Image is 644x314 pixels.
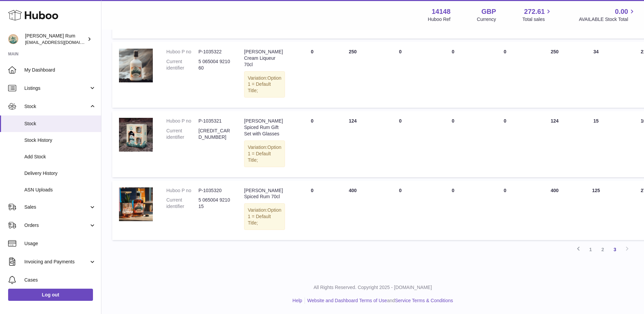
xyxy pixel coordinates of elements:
[504,49,506,54] span: 0
[504,118,506,124] span: 0
[244,118,285,137] div: [PERSON_NAME] Spiced Rum Gift Set with Glasses
[524,7,545,16] span: 272.61
[244,203,285,230] div: Variation:
[24,259,89,265] span: Invoicing and Payments
[24,222,89,229] span: Orders
[522,7,552,23] a: 272.61 Total sales
[532,42,578,108] td: 250
[532,181,578,240] td: 400
[428,111,478,177] td: 0
[292,298,302,303] a: Help
[248,207,281,226] span: Option 1 = Default Title;
[292,111,332,177] td: 0
[24,204,89,210] span: Sales
[585,243,597,256] a: 1
[578,181,615,240] td: 125
[198,58,231,71] dd: 5 065004 921060
[428,181,478,240] td: 0
[373,181,428,240] td: 0
[24,240,96,247] span: Usage
[166,118,198,124] dt: Huboo P no
[248,75,281,94] span: Option 1 = Default Title;
[244,71,285,98] div: Variation:
[198,187,231,194] dd: P-1035320
[24,277,96,283] span: Cases
[25,40,99,45] span: [EMAIL_ADDRESS][DOMAIN_NAME]
[166,58,198,71] dt: Current identifier
[244,187,285,200] div: [PERSON_NAME] Spiced Rum 70cl
[119,49,153,82] img: product image
[198,118,231,124] dd: P-1035321
[395,298,453,303] a: Service Terms & Conditions
[292,42,332,108] td: 0
[244,49,285,68] div: [PERSON_NAME] Cream Liqueur 70cl
[8,289,93,301] a: Log out
[609,243,621,256] a: 3
[578,42,615,108] td: 34
[428,16,451,23] div: Huboo Ref
[166,128,198,140] dt: Current identifier
[166,187,198,194] dt: Huboo P no
[24,154,96,160] span: Add Stock
[428,42,478,108] td: 0
[24,170,96,177] span: Delivery History
[332,111,373,177] td: 124
[24,103,89,110] span: Stock
[532,111,578,177] td: 124
[248,145,281,163] span: Option 1 = Default Title;
[305,297,453,304] li: and
[597,243,609,256] a: 2
[24,121,96,127] span: Stock
[119,187,153,221] img: product image
[332,181,373,240] td: 400
[373,111,428,177] td: 0
[522,16,552,23] span: Total sales
[166,49,198,55] dt: Huboo P no
[432,7,451,16] strong: 14148
[307,298,387,303] a: Website and Dashboard Terms of Use
[24,67,96,73] span: My Dashboard
[198,128,231,140] dd: [CREDIT_CARD_NUMBER]
[477,16,496,23] div: Currency
[24,137,96,143] span: Stock History
[244,140,285,167] div: Variation:
[292,181,332,240] td: 0
[8,34,18,44] img: mail@bartirum.wales
[373,42,428,108] td: 0
[579,7,636,23] a: 0.00 AVAILABLE Stock Total
[198,197,231,210] dd: 5 065004 921015
[332,42,373,108] td: 250
[578,111,615,177] td: 15
[166,197,198,210] dt: Current identifier
[198,49,231,55] dd: P-1035322
[615,7,628,16] span: 0.00
[119,118,153,152] img: product image
[24,187,96,193] span: ASN Uploads
[504,188,506,193] span: 0
[107,284,639,291] p: All Rights Reserved. Copyright 2025 - [DOMAIN_NAME]
[24,85,89,91] span: Listings
[25,33,86,46] div: [PERSON_NAME] Rum
[481,7,496,16] strong: GBP
[579,16,636,23] span: AVAILABLE Stock Total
